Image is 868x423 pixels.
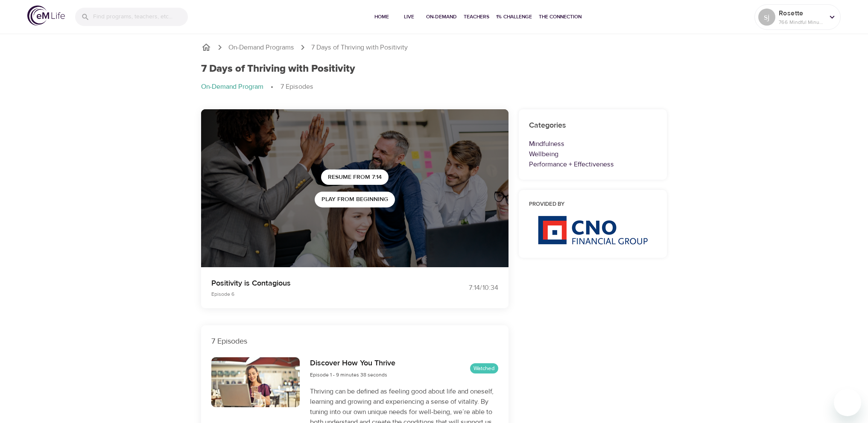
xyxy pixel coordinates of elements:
[201,82,263,92] p: On-Demand Program
[426,12,457,21] span: On-Demand
[201,42,667,53] nav: breadcrumb
[464,12,489,21] span: Teachers
[529,149,657,159] p: Wellbeing
[311,43,408,53] p: 7 Days of Thriving with Positivity
[779,18,824,26] p: 766 Mindful Minutes
[496,12,532,21] span: 1% Challenge
[529,200,657,209] h6: Provided by
[310,371,387,378] span: Episode 1 - 9 minutes 38 seconds
[529,139,657,149] p: Mindfulness
[321,194,388,205] span: Play from beginning
[371,12,392,21] span: Home
[399,12,419,21] span: Live
[470,365,498,373] span: Watched
[211,335,498,347] p: 7 Episodes
[538,216,648,245] img: CNO%20logo.png
[27,6,65,26] img: logo
[539,12,582,21] span: The Connection
[321,169,389,185] button: Resume from 7:14
[315,192,395,207] button: Play from beginning
[211,290,424,298] p: Episode 6
[328,172,382,183] span: Resume from 7:14
[93,8,188,26] input: Find programs, teachers, etc...
[529,120,657,132] h6: Categories
[310,357,395,370] h6: Discover How You Thrive
[281,82,313,92] p: 7 Episodes
[211,277,424,289] p: Positivity is Contagious
[228,43,294,53] a: On-Demand Programs
[201,63,355,75] h1: 7 Days of Thriving with Positivity
[779,8,824,18] p: Rosette
[201,82,667,92] nav: breadcrumb
[834,389,861,416] iframe: Button to launch messaging window
[434,283,498,293] div: 7:14 / 10:34
[529,159,657,169] p: Performance + Effectiveness
[758,9,775,26] div: sj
